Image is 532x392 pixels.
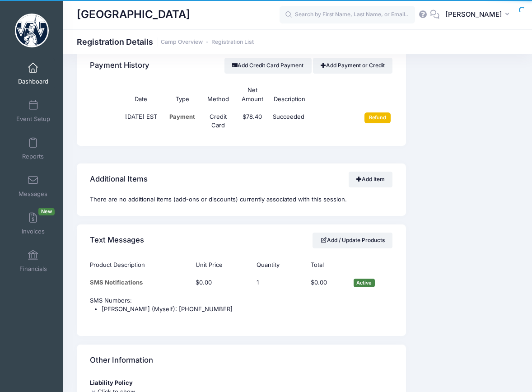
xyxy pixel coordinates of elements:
[15,14,49,47] img: Westminster College
[364,112,391,123] input: Refund
[77,195,406,216] div: There are no additional items (add-ons or discounts) currently associated with this session.
[22,228,45,235] span: Invoices
[77,5,190,25] h1: [GEOGRAPHIC_DATA]
[235,81,269,108] th: Net Amount
[102,305,392,314] li: [PERSON_NAME] (Myself): [PHONE_NUMBER]
[18,78,48,85] span: Dashboard
[354,279,375,287] span: Active
[313,58,393,73] a: Add Payment or Credit
[224,58,312,73] button: Add Credit Card Payment
[349,172,393,187] a: Add Item
[269,108,355,135] td: Succeeded
[191,256,252,274] th: Unit Price
[90,256,191,274] th: Product Description
[12,208,55,239] a: InvoicesNew
[90,378,392,387] div: Liability Policy
[445,9,502,19] span: [PERSON_NAME]
[90,348,153,373] h4: Other Information
[252,256,307,274] th: Quantity
[163,81,201,108] th: Type
[90,274,191,292] td: SMS Notifications
[119,81,163,108] th: Date
[201,108,235,135] td: Credit Card
[257,278,270,287] div: Click Pencil to edit...
[306,274,349,292] td: $0.00
[161,39,203,46] a: Camp Overview
[38,208,55,215] span: New
[12,170,55,202] a: Messages
[313,233,393,248] a: Add / Update Products
[306,256,349,274] th: Total
[90,167,148,192] h4: Additional Items
[269,81,355,108] th: Description
[211,39,254,46] a: Registration List
[191,274,252,292] td: $0.00
[90,292,392,324] td: SMS Numbers:
[163,108,201,135] td: Payment
[280,6,415,24] input: Search by First Name, Last Name, or Email...
[235,108,269,135] td: $78.40
[19,190,47,198] span: Messages
[22,153,44,160] span: Reports
[201,81,235,108] th: Method
[12,133,55,164] a: Reports
[12,245,55,277] a: Financials
[19,265,47,273] span: Financials
[77,37,254,47] h1: Registration Details
[439,5,518,25] button: [PERSON_NAME]
[90,228,144,253] h4: Text Messages
[119,108,163,135] td: [DATE] EST
[16,115,50,123] span: Event Setup
[90,53,149,79] h4: Payment History
[12,95,55,127] a: Event Setup
[12,58,55,89] a: Dashboard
